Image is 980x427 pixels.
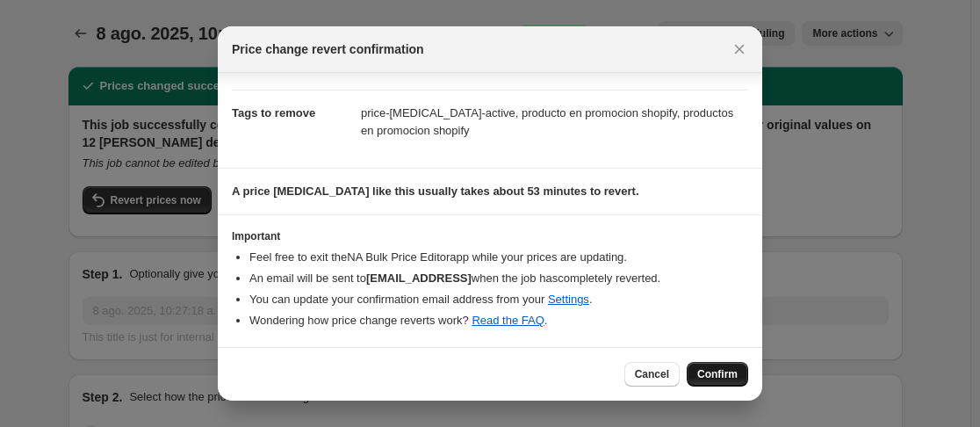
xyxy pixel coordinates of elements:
a: Settings [548,293,589,306]
span: Cancel [635,367,669,381]
span: Price change revert confirmation [232,40,424,58]
dd: price-[MEDICAL_DATA]-active, producto en promocion shopify, productos en promocion shopify [361,90,748,154]
button: Cancel [624,362,680,387]
li: An email will be sent to when the job has completely reverted . [249,270,748,287]
button: Close [727,37,752,62]
h3: Important [232,229,748,243]
li: You can update your confirmation email address from your . [249,291,748,308]
b: A price [MEDICAL_DATA] like this usually takes about 53 minutes to revert. [232,185,639,198]
span: Tags to remove [232,106,315,119]
b: [EMAIL_ADDRESS] [366,271,472,285]
span: Confirm [697,367,738,381]
button: Confirm [687,362,748,387]
li: Wondering how price change reverts work? . [249,312,748,329]
a: Read the FAQ [472,314,544,327]
li: Feel free to exit the NA Bulk Price Editor app while your prices are updating. [249,249,748,266]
